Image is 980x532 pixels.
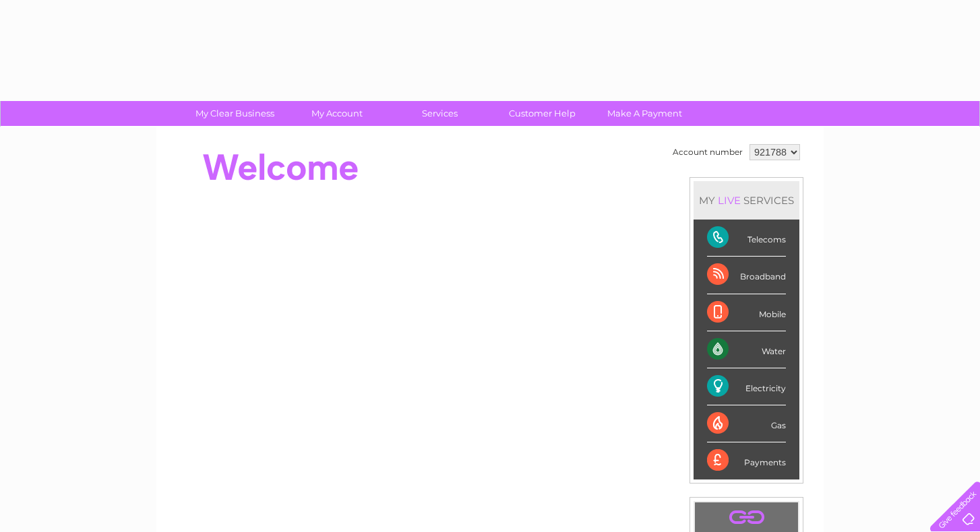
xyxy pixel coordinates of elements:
div: Telecoms [707,220,786,257]
td: Account number [669,141,746,164]
a: Services [384,101,495,126]
div: Gas [707,405,786,442]
a: My Clear Business [179,101,290,126]
div: Payments [707,442,786,479]
div: Mobile [707,294,786,331]
div: MY SERVICES [694,181,799,220]
div: Water [707,331,786,368]
div: LIVE [715,194,743,207]
div: Broadband [707,257,786,294]
a: Make A Payment [589,101,700,126]
a: Customer Help [487,101,598,126]
a: . [698,506,795,529]
div: Electricity [707,368,786,405]
a: My Account [282,101,393,126]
